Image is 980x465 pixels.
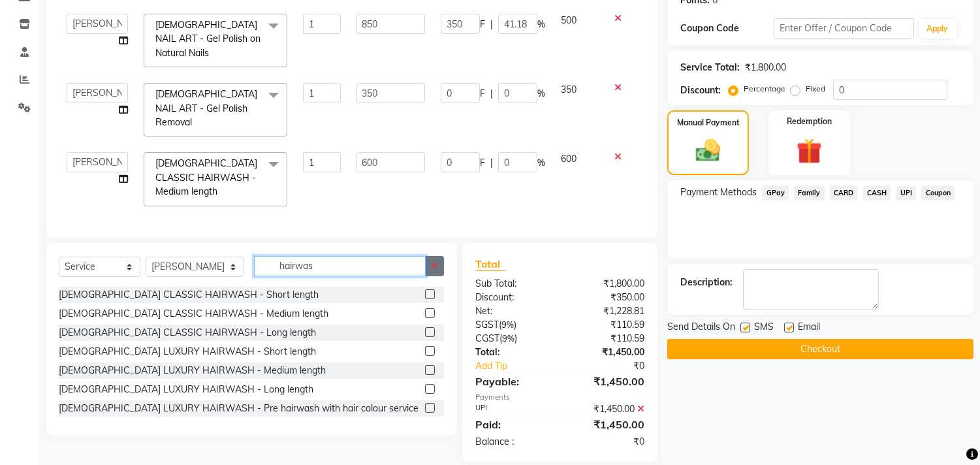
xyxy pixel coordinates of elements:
[501,319,514,330] span: 9%
[561,153,577,165] span: 600
[680,61,740,74] div: Service Total:
[480,87,485,101] span: F
[677,117,740,129] label: Manual Payment
[466,277,560,291] div: Sub Total:
[466,291,560,304] div: Discount:
[466,304,560,318] div: Net:
[466,374,560,389] div: Payable:
[209,47,215,59] a: x
[490,87,493,101] span: |
[561,84,577,95] span: 350
[480,156,485,170] span: F
[806,83,825,95] label: Fixed
[560,417,655,432] div: ₹1,450.00
[59,307,328,321] div: [DEMOGRAPHIC_DATA] CLASSIC HAIRWASH - Medium length
[560,345,655,359] div: ₹1,450.00
[466,332,560,345] div: ( )
[680,185,757,199] span: Payment Methods
[475,392,644,403] div: Payments
[155,88,257,128] span: [DEMOGRAPHIC_DATA] NAIL ART - Gel Polish Removal
[745,61,786,74] div: ₹1,800.00
[744,83,785,95] label: Percentage
[560,318,655,332] div: ₹110.59
[155,19,261,59] span: [DEMOGRAPHIC_DATA] NAIL ART - Gel Polish on Natural Nails
[787,116,832,127] label: Redemption
[466,318,560,332] div: ( )
[754,320,774,336] span: SMS
[537,18,545,31] span: %
[217,185,223,197] a: x
[475,332,499,344] span: CGST
[466,345,560,359] div: Total:
[688,136,727,165] img: _cash.svg
[560,435,655,449] div: ₹0
[475,257,505,271] span: Total
[680,276,733,289] div: Description:
[480,18,485,31] span: F
[560,402,655,416] div: ₹1,450.00
[254,256,426,276] input: Search or Scan
[466,435,560,449] div: Balance :
[863,185,891,200] span: CASH
[560,332,655,345] div: ₹110.59
[59,288,319,302] div: [DEMOGRAPHIC_DATA] CLASSIC HAIRWASH - Short length
[59,402,419,415] div: [DEMOGRAPHIC_DATA] LUXURY HAIRWASH - Pre hairwash with hair colour service
[192,116,198,128] a: x
[466,417,560,432] div: Paid:
[667,339,973,359] button: Checkout
[466,359,576,373] a: Add Tip
[789,135,830,167] img: _gift.svg
[896,185,916,200] span: UPI
[59,345,316,359] div: [DEMOGRAPHIC_DATA] LUXURY HAIRWASH - Short length
[560,304,655,318] div: ₹1,228.81
[560,374,655,389] div: ₹1,450.00
[798,320,820,336] span: Email
[919,19,956,39] button: Apply
[59,383,313,396] div: [DEMOGRAPHIC_DATA] LUXURY HAIRWASH - Long length
[59,326,316,340] div: [DEMOGRAPHIC_DATA] CLASSIC HAIRWASH - Long length
[774,18,913,39] input: Enter Offer / Coupon Code
[466,402,560,416] div: UPI
[794,185,825,200] span: Family
[155,157,257,197] span: [DEMOGRAPHIC_DATA] CLASSIC HAIRWASH - Medium length
[537,87,545,101] span: %
[560,277,655,291] div: ₹1,800.00
[475,319,499,330] span: SGST
[490,156,493,170] span: |
[561,14,577,26] span: 500
[576,359,655,373] div: ₹0
[537,156,545,170] span: %
[921,185,955,200] span: Coupon
[490,18,493,31] span: |
[59,364,326,377] div: [DEMOGRAPHIC_DATA] LUXURY HAIRWASH - Medium length
[667,320,735,336] span: Send Details On
[830,185,858,200] span: CARD
[680,84,721,97] div: Discount:
[680,22,774,35] div: Coupon Code
[762,185,789,200] span: GPay
[502,333,514,344] span: 9%
[560,291,655,304] div: ₹350.00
